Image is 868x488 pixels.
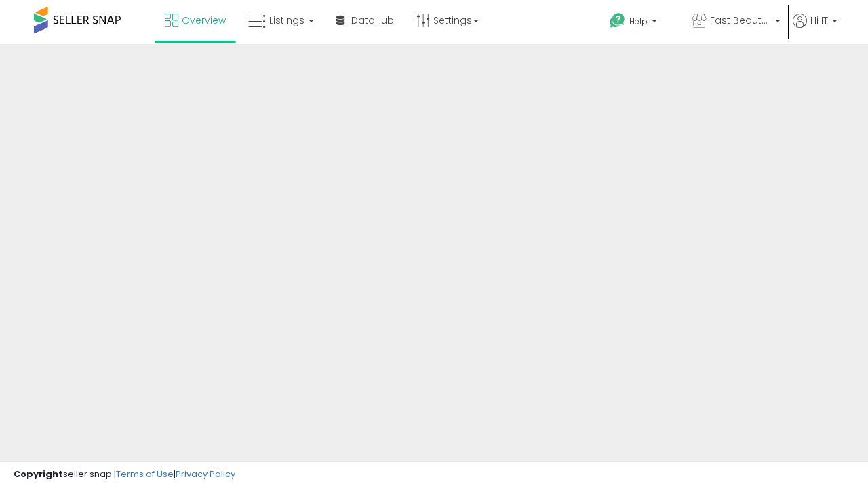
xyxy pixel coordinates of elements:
[176,468,235,481] a: Privacy Policy
[116,468,174,481] a: Terms of Use
[629,16,648,27] span: Help
[14,468,63,481] strong: Copyright
[810,14,828,27] span: Hi IT
[793,14,837,44] a: Hi IT
[269,14,304,27] span: Listings
[14,468,235,481] div: seller snap | |
[609,12,626,29] i: Get Help
[182,14,226,27] span: Overview
[599,2,680,44] a: Help
[351,14,394,27] span: DataHub
[710,14,771,27] span: Fast Beauty ([GEOGRAPHIC_DATA])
